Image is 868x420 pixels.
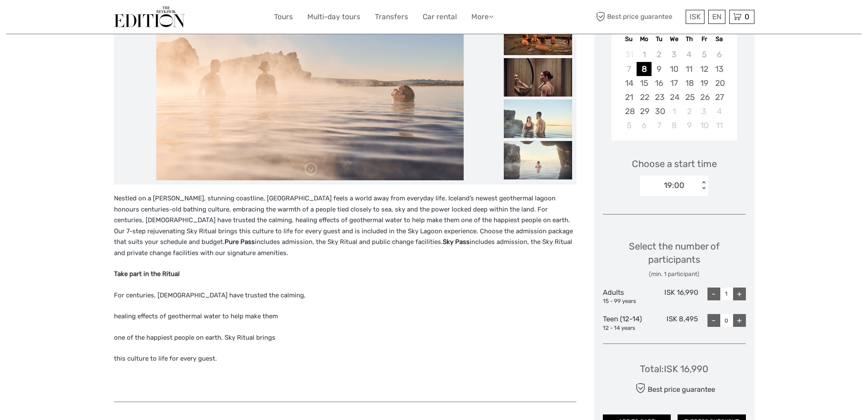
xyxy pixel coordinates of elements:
div: Choose Tuesday, September 23rd, 2025 [652,90,666,104]
div: + [733,288,746,300]
div: Choose Sunday, October 5th, 2025 [622,118,637,132]
img: 2598d160fcc64caa8c13f0b12ed59e4a_slider_thumbnail.jpeg [504,141,572,179]
div: Teen (12-14) [603,314,651,332]
strong: Pure Pass [225,238,255,246]
strong: Take part in the Ritual [114,270,180,278]
strong: Sky Pass [443,238,470,246]
div: Su [622,33,637,45]
a: Multi-day tours [307,11,360,23]
div: Choose Monday, October 6th, 2025 [637,118,652,132]
div: Choose Saturday, September 20th, 2025 [712,76,727,90]
span: ISK [690,12,701,21]
div: Choose Saturday, September 13th, 2025 [712,62,727,76]
div: Choose Thursday, October 9th, 2025 [682,118,697,132]
div: Choose Thursday, October 2nd, 2025 [682,104,697,118]
span: Choose a start time [632,157,717,170]
div: + [733,314,746,327]
div: Sa [712,33,727,45]
p: healing effects of geothermal water to help make them [114,311,576,322]
div: Fr [697,33,712,45]
div: Not available Sunday, September 7th, 2025 [622,62,637,76]
div: Choose Saturday, September 27th, 2025 [712,90,727,104]
div: Choose Sunday, September 28th, 2025 [622,104,637,118]
div: Not available Tuesday, September 2nd, 2025 [652,47,666,62]
div: Choose Thursday, September 25th, 2025 [682,90,697,104]
div: EN [708,10,725,24]
div: Choose Friday, October 3rd, 2025 [697,104,712,118]
div: - [707,314,720,327]
p: one of the happiest people on earth. Sky Ritual brings [114,332,576,344]
div: - [707,288,720,300]
div: Choose Wednesday, September 17th, 2025 [666,76,681,90]
div: Not available Thursday, September 4th, 2025 [682,47,697,62]
p: We're away right now. Please check back later! [12,15,96,22]
div: 19:00 [664,180,684,191]
div: Choose Monday, September 15th, 2025 [637,76,652,90]
div: Choose Tuesday, September 30th, 2025 [652,104,666,118]
img: The Reykjavík Edition [114,6,185,27]
div: Choose Tuesday, September 16th, 2025 [652,76,666,90]
div: Choose Wednesday, October 8th, 2025 [666,118,681,132]
div: Adults [603,288,651,305]
div: Not available Wednesday, September 3rd, 2025 [666,47,681,62]
img: f6e4b5c3ae944c668da69feeeb7fe87d_slider_thumbnail.jpeg [504,100,572,138]
div: Choose Thursday, September 11th, 2025 [682,62,697,76]
div: Choose Saturday, October 4th, 2025 [712,104,727,118]
img: 114044096a7c41afa2af573220e3b675_slider_thumbnail.jpeg [504,17,572,55]
div: Choose Sunday, September 21st, 2025 [622,90,637,104]
div: Not available Saturday, September 6th, 2025 [712,47,727,62]
div: Choose Tuesday, October 7th, 2025 [652,118,666,132]
div: Choose Wednesday, September 24th, 2025 [666,90,681,104]
div: (min. 1 participant) [603,270,746,279]
div: Choose Sunday, September 14th, 2025 [622,76,637,90]
div: Choose Friday, September 12th, 2025 [697,62,712,76]
span: 0 [743,12,751,21]
div: Th [682,33,697,45]
div: Not available Friday, September 5th, 2025 [697,47,712,62]
div: Choose Saturday, October 11th, 2025 [712,118,727,132]
div: Select the number of participants [603,240,746,279]
div: Choose Tuesday, September 9th, 2025 [652,62,666,76]
a: Transfers [375,11,408,23]
div: Not available Monday, September 1st, 2025 [637,47,652,62]
div: Tu [652,33,666,45]
div: ISK 16,990 [650,288,698,305]
div: Mo [637,33,652,45]
div: Best price guarantee [633,381,715,396]
p: Nestled on a [PERSON_NAME], stunning coastline, [GEOGRAPHIC_DATA] feels a world away from everyda... [114,193,576,258]
div: Choose Friday, September 19th, 2025 [697,76,712,90]
div: Choose Wednesday, October 1st, 2025 [666,104,681,118]
div: month 2025-09 [614,47,734,132]
img: cb12aea00120413d8a0e950c0148495e_slider_thumbnail.jpeg [504,58,572,97]
div: Total : ISK 16,990 [640,362,708,376]
div: ISK 8,495 [650,314,698,332]
div: Choose Friday, October 10th, 2025 [697,118,712,132]
button: Open LiveChat chat widget [98,13,108,23]
div: We [666,33,681,45]
div: < > [700,181,707,190]
div: Not available Sunday, August 31st, 2025 [622,47,637,62]
div: Choose Friday, September 26th, 2025 [697,90,712,104]
div: Choose Thursday, September 18th, 2025 [682,76,697,90]
a: More [471,11,494,23]
p: For centuries, [DEMOGRAPHIC_DATA] have trusted the calming, [114,290,576,301]
div: Choose Wednesday, September 10th, 2025 [666,62,681,76]
div: 15 - 99 years [603,297,651,305]
div: Choose Monday, September 29th, 2025 [637,104,652,118]
p: this culture to life for every guest. [114,353,576,364]
a: Tours [274,11,293,23]
div: Choose Monday, September 8th, 2025 [637,62,652,76]
a: Car rental [423,11,457,23]
div: Choose Monday, September 22nd, 2025 [637,90,652,104]
span: Best price guarantee [594,10,684,24]
div: 12 - 14 years [603,324,651,332]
